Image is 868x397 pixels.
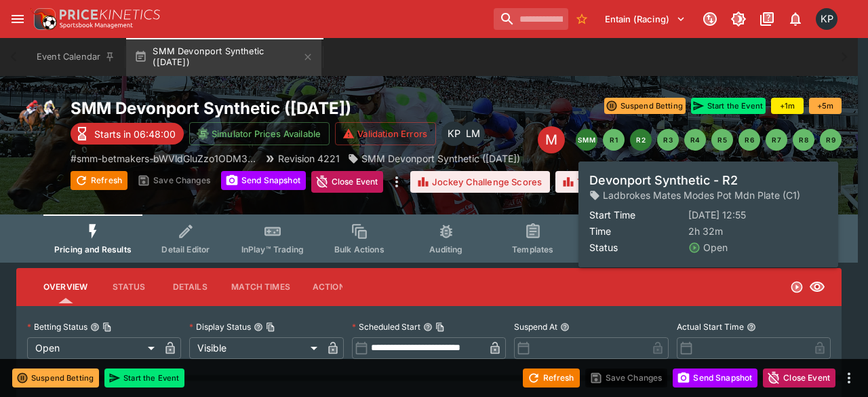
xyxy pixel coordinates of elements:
[348,151,520,166] div: SMM Devonport Synthetic (14/09/25)
[576,129,842,151] nav: pagination navigation
[189,337,321,359] div: Visible
[494,8,568,30] input: search
[630,129,652,151] button: R2
[460,121,485,146] div: Luigi Mollo
[790,280,804,294] svg: Open
[27,337,159,359] div: Open
[159,271,220,303] button: Details
[94,127,176,141] p: Starts in 06:48:00
[126,38,321,76] button: SMM Devonport Synthetic ([DATE])
[12,368,99,387] button: Suspend Betting
[435,322,445,332] button: Copy To Clipboard
[809,279,825,295] svg: Visible
[28,38,123,76] button: Event Calendar
[809,98,842,114] button: +5m
[841,370,857,386] button: more
[657,129,679,151] button: R3
[352,321,420,333] p: Scheduled Start
[54,244,132,254] span: Pricing and Results
[221,171,306,190] button: Send Snapshot
[597,8,694,30] button: Select Tenant
[677,321,744,333] p: Actual Start Time
[691,98,766,114] button: Start the Event
[730,175,764,189] p: Override
[441,121,466,146] div: Kedar Pandit
[576,129,597,151] button: SMM
[771,98,804,114] button: +1m
[726,7,751,31] button: Toggle light/dark mode
[738,129,760,151] button: R6
[604,98,686,114] button: Suspend Betting
[684,129,706,151] button: R4
[335,122,436,145] button: Validation Errors
[16,98,60,141] img: horse_racing.png
[816,8,837,30] div: Kedar Pandit
[266,322,275,332] button: Copy To Clipboard
[410,171,550,193] button: Jockey Challenge Scores
[763,368,835,387] button: Close Event
[241,244,304,254] span: InPlay™ Trading
[71,171,127,190] button: Refresh
[673,368,757,387] button: Send Snapshot
[555,171,694,193] button: Trainer Challenge Scores
[301,271,362,303] button: Actions
[71,151,256,166] p: Copy To Clipboard
[189,321,251,333] p: Display Status
[71,98,520,119] h2: Copy To Clipboard
[30,5,57,33] img: PriceKinetics Logo
[60,22,133,29] img: Sportsbook Management
[102,322,112,332] button: Copy To Clipboard
[688,244,726,254] span: Simulator
[820,129,842,151] button: R9
[665,175,702,189] p: Overtype
[334,244,384,254] span: Bulk Actions
[643,172,842,193] div: Start From
[512,244,553,254] span: Templates
[161,244,210,254] span: Detail Editor
[220,271,301,303] button: Match Times
[5,7,30,31] button: open drawer
[311,171,384,193] button: Close Event
[538,126,565,153] div: Edit Meeting
[189,122,330,145] button: Simulator Prices Available
[27,321,87,333] p: Betting Status
[43,214,814,263] div: Event type filters
[33,271,98,303] button: Overview
[60,10,160,20] img: PriceKinetics
[793,175,835,189] p: Auto-Save
[389,171,405,193] button: more
[793,129,814,151] button: R8
[812,4,842,34] button: Kedar Pandit
[278,151,340,166] p: Revision 4221
[783,7,808,31] button: Notifications
[361,151,520,166] p: SMM Devonport Synthetic ([DATE])
[98,271,159,303] button: Status
[768,244,818,254] span: Popular Bets
[104,368,184,387] button: Start the Event
[429,244,462,254] span: Auditing
[514,321,557,333] p: Suspend At
[711,129,733,151] button: R5
[766,129,787,151] button: R7
[698,7,722,31] button: Connected to PK
[755,7,779,31] button: Documentation
[606,244,633,254] span: Racing
[523,368,580,387] button: Refresh
[603,129,625,151] button: R1
[571,8,593,30] button: No Bookmarks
